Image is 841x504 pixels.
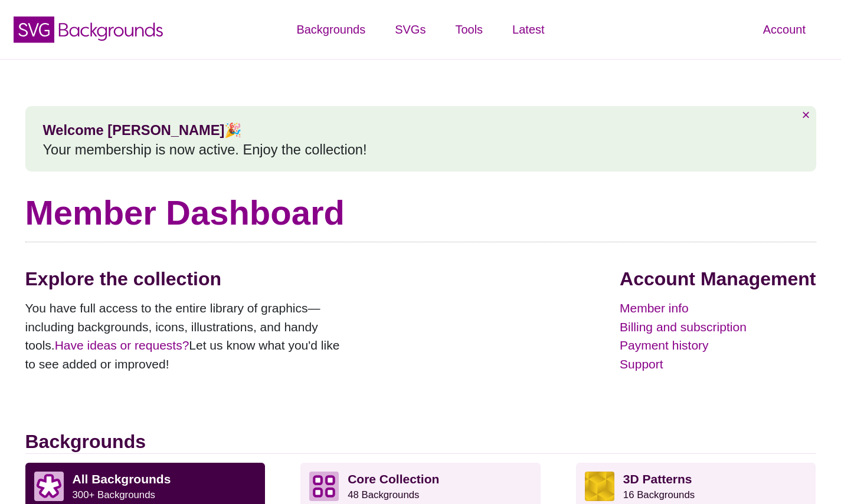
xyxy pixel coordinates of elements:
a: Member info [620,299,816,318]
img: fancy golden cube pattern [585,472,614,501]
h1: Member Dashboard [25,192,816,233]
small: 48 Backgrounds [348,489,419,500]
h2: Explore the collection [25,268,350,290]
a: Account [748,12,820,47]
p: You have full access to the entire library of graphics—including backgrounds, icons, illustration... [25,299,350,373]
p: 🎉 Your membership is now active. Enjoy the collection! [43,121,799,160]
a: SVGs [380,12,440,47]
a: Support [620,355,816,374]
a: Latest [498,12,559,47]
a: Tools [440,12,498,47]
strong: All Backgrounds [73,472,171,486]
strong: Core Collection [348,472,439,486]
strong: Welcome [PERSON_NAME] [43,123,225,138]
a: Payment history [620,336,816,355]
small: 300+ Backgrounds [73,489,155,500]
strong: 3D Patterns [623,472,692,486]
a: Dismiss welcome [801,108,810,122]
h2: Backgrounds [25,430,816,453]
h2: Account Management [620,268,816,290]
small: 16 Backgrounds [623,489,695,500]
a: Backgrounds [282,12,380,47]
a: Have ideas or requests? [55,338,189,352]
a: Billing and subscription [620,318,816,337]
